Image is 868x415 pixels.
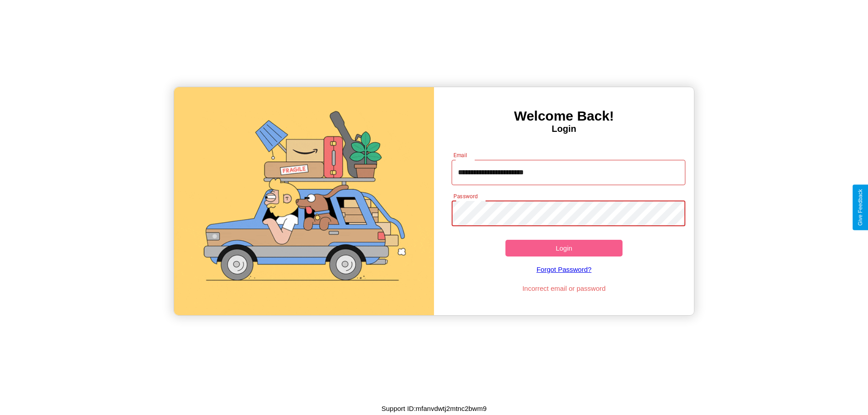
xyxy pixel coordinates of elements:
[447,256,681,282] a: Forgot Password?
[174,87,434,315] img: gif
[447,282,681,294] p: Incorrect email or password
[434,108,694,124] h3: Welcome Back!
[382,402,487,415] p: Support ID: mfanvdwtj2mtnc2bwm9
[857,189,863,226] div: Give Feedback
[434,124,694,134] h4: Login
[505,240,623,256] button: Login
[453,151,467,159] label: Email
[453,192,477,200] label: Password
